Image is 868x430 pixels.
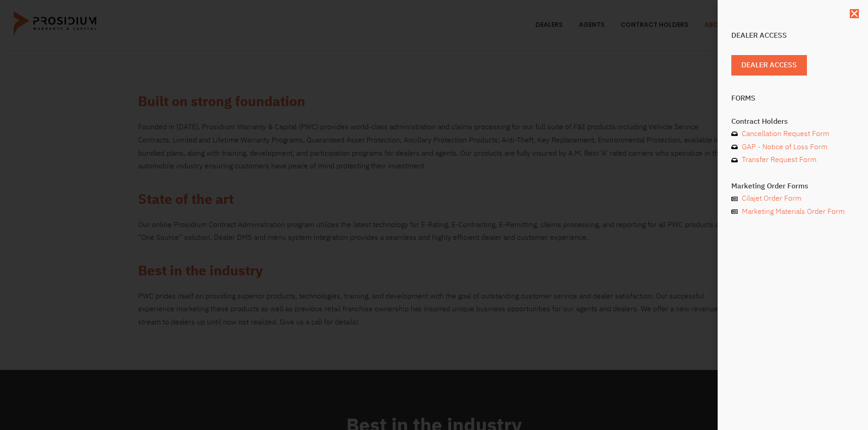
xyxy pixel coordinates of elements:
[731,192,854,205] a: Cilajet Order Form
[731,205,854,218] a: Marketing Materials Order Form
[731,141,854,154] a: GAP - Notice of Loss Form
[731,118,854,125] h4: Contract Holders
[850,9,859,18] a: Close
[740,192,801,205] span: Cilajet Order Form
[731,153,854,167] a: Transfer Request Form
[741,59,797,72] span: Dealer Access
[740,153,817,167] span: Transfer Request Form
[740,141,827,154] span: GAP - Notice of Loss Form
[740,205,845,218] span: Marketing Materials Order Form
[731,182,854,190] h4: Marketing Order Forms
[731,55,807,76] a: Dealer Access
[731,95,854,102] h4: Forms
[731,127,854,141] a: Cancellation Request Form
[740,127,829,141] span: Cancellation Request Form
[731,32,854,39] h4: Dealer Access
